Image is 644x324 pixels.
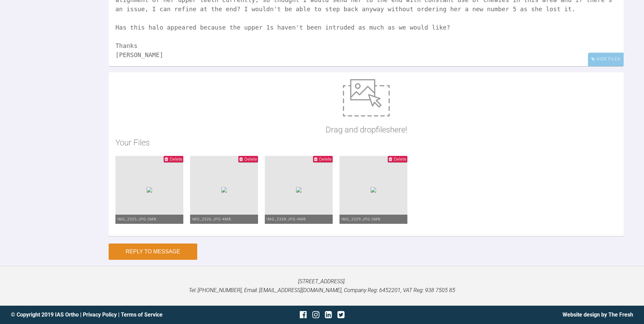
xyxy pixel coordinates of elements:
[83,311,117,318] a: Privacy Policy
[121,311,163,318] a: Terms of Service
[394,157,406,162] span: Delete
[296,187,301,193] img: 1b0422bb-2a4b-4c88-80fe-000e67354a69
[115,136,617,149] h2: Your Files
[117,217,157,221] span: IMG_2325.JPG - 5MB
[319,157,332,162] span: Delete
[221,187,227,193] img: 097044c2-eaf1-4091-84e5-c26a85109b53
[588,53,624,66] div: Hide Files
[109,244,197,260] button: Reply to Message
[244,157,257,162] span: Delete
[563,311,633,318] a: Website design by The Fresh
[170,157,182,162] span: Delete
[11,310,218,319] div: © Copyright 2019 IAS Ortho | |
[147,187,152,193] img: 4b9252c5-f3a9-4bbc-b2d7-9cd4e2fdf45b
[11,277,633,294] p: [STREET_ADDRESS]. Tel: [PHONE_NUMBER], Email: [EMAIL_ADDRESS][DOMAIN_NAME], Company Reg: 6452201,...
[192,217,231,221] span: IMG_2326.JPG - 4MB
[326,123,407,136] p: Drag and drop files here!
[341,217,381,221] span: IMG_2329.JPG - 5MB
[371,187,376,193] img: a1b82167-7804-4e5d-b8ef-07d82890e68b
[266,217,306,221] span: IMG_2328.JPG - 4MB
